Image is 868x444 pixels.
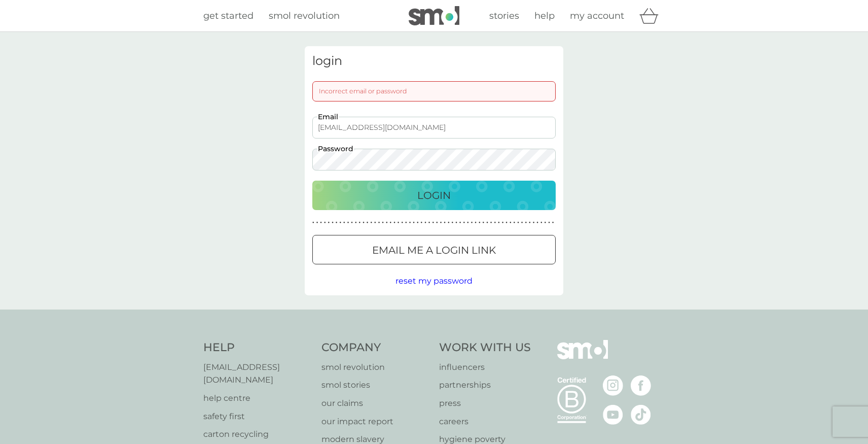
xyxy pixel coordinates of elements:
[505,220,508,225] p: ●
[483,220,485,225] p: ●
[339,220,341,225] p: ●
[533,220,535,225] p: ●
[521,220,523,225] p: ●
[386,220,388,225] p: ●
[351,220,353,225] p: ●
[439,379,531,392] a: partnerships
[455,220,457,225] p: ●
[534,9,555,23] a: help
[540,220,542,225] p: ●
[440,220,442,225] p: ●
[534,10,555,21] span: help
[413,220,415,225] p: ●
[631,375,651,396] img: visit the smol Facebook page
[525,220,527,225] p: ●
[374,220,376,225] p: ●
[203,10,254,21] span: get started
[359,220,361,225] p: ●
[452,220,454,225] p: ●
[510,220,512,225] p: ●
[570,10,624,21] span: my account
[439,361,531,374] a: influencers
[328,220,330,225] p: ●
[321,361,429,374] a: smol revolution
[631,404,651,425] img: visit the smol Tiktok page
[490,220,492,225] p: ●
[336,220,338,225] p: ●
[347,220,349,225] p: ●
[439,415,531,428] a: careers
[321,397,429,410] a: our claims
[552,220,554,225] p: ●
[424,220,426,225] p: ●
[324,220,326,225] p: ●
[312,235,556,264] button: Email me a login link
[312,220,314,225] p: ●
[409,6,459,25] img: smol
[471,220,473,225] p: ●
[203,392,311,405] p: help centre
[459,220,461,225] p: ●
[545,220,547,225] p: ●
[203,361,311,387] a: [EMAIL_ADDRESS][DOMAIN_NAME]
[321,415,429,428] a: our impact report
[529,220,531,225] p: ●
[603,404,623,425] img: visit the smol Youtube page
[639,6,665,26] div: basket
[395,275,473,288] button: reset my password
[432,220,434,225] p: ●
[320,220,322,225] p: ●
[548,220,550,225] p: ●
[397,220,400,225] p: ●
[570,9,624,23] a: my account
[269,9,340,23] a: smol revolution
[395,276,473,286] span: reset my password
[439,397,531,410] a: press
[203,9,254,23] a: get started
[436,220,438,225] p: ●
[372,242,496,258] p: Email me a login link
[203,340,311,356] h4: Help
[390,220,392,225] p: ●
[502,220,504,225] p: ●
[367,220,369,225] p: ●
[467,220,469,225] p: ●
[382,220,384,225] p: ●
[321,340,429,356] h4: Company
[370,220,372,225] p: ●
[312,81,556,101] div: Incorrect email or password
[417,187,451,203] p: Login
[448,220,450,225] p: ●
[332,220,334,225] p: ●
[405,220,407,225] p: ●
[514,220,516,225] p: ●
[312,54,556,69] h3: login
[479,220,481,225] p: ●
[203,410,311,423] a: safety first
[321,379,429,392] a: smol stories
[363,220,365,225] p: ●
[428,220,430,225] p: ●
[203,428,311,441] a: carton recycling
[355,220,357,225] p: ●
[536,220,538,225] p: ●
[417,220,419,225] p: ●
[489,10,519,21] span: stories
[498,220,500,225] p: ●
[486,220,488,225] p: ●
[463,220,465,225] p: ●
[421,220,423,225] p: ●
[557,340,608,374] img: smol
[269,10,340,21] span: smol revolution
[475,220,477,225] p: ●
